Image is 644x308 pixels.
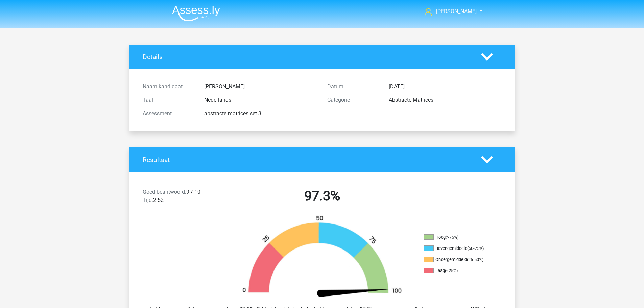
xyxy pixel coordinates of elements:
[138,110,199,118] div: Assessment
[172,5,220,21] img: Assessly
[138,82,199,91] div: Naam kandidaat
[143,197,153,203] span: Tijd:
[231,215,413,300] img: 97.cffe5254236c.png
[138,188,230,207] div: 9 / 10 2:52
[199,82,322,91] div: [PERSON_NAME]
[322,96,384,104] div: Categorie
[446,235,458,240] div: (>75%)
[467,246,484,251] div: (50-75%)
[436,8,477,15] span: [PERSON_NAME]
[143,156,471,164] h4: Resultaat
[384,82,507,91] div: [DATE]
[143,189,186,195] span: Goed beantwoord:
[138,96,199,104] div: Taal
[143,53,471,61] h4: Details
[445,268,458,273] div: (<25%)
[384,96,507,104] div: Abstracte Matrices
[235,188,409,204] h2: 97.3%
[424,257,491,263] li: Ondergemiddeld
[322,82,384,91] div: Datum
[199,96,322,104] div: Nederlands
[422,7,477,16] a: [PERSON_NAME]
[199,110,322,118] div: abstracte matrices set 3
[424,234,491,240] li: Hoog
[467,257,483,262] div: (25-50%)
[424,245,491,252] li: Bovengemiddeld
[424,268,491,274] li: Laag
